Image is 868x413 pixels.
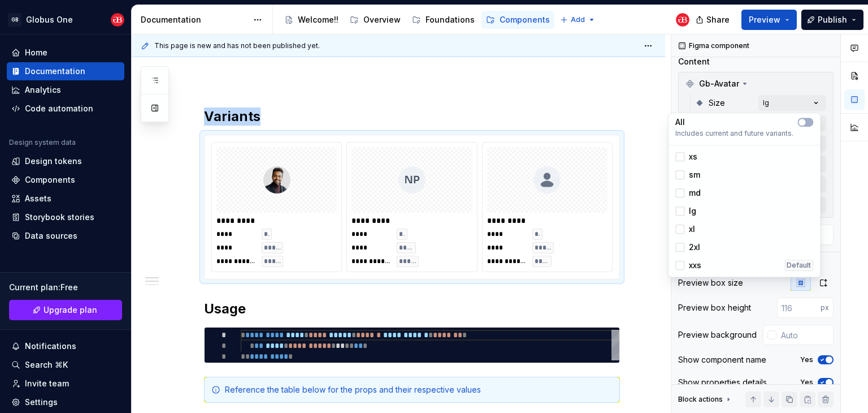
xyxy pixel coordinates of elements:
[675,129,813,138] span: Includes current and future variants.
[675,242,700,253] div: 2xl
[675,169,700,180] div: sm
[689,242,700,253] span: 2xl
[689,187,701,199] span: md
[689,169,700,180] span: sm
[689,205,696,217] span: lg
[675,117,685,128] p: All
[689,260,701,271] span: xxs
[675,187,701,199] div: md
[675,205,696,217] div: lg
[689,223,695,235] span: xl
[675,260,701,271] div: xxs
[675,151,697,162] div: xs
[784,260,813,271] div: Default
[675,223,695,235] div: xl
[689,151,697,162] span: xs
